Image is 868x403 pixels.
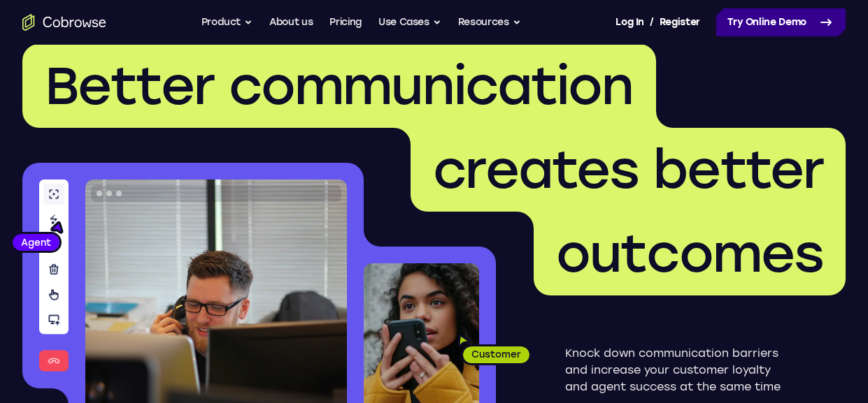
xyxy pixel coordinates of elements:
span: creates better [433,138,823,201]
p: Knock down communication barriers and increase your customer loyalty and agent success at the sam... [565,345,794,395]
a: About us [269,8,313,36]
a: Register [660,8,700,36]
a: Try Online Demo [716,8,846,36]
button: Product [201,8,253,36]
span: outcomes [556,222,823,285]
span: Better communication [45,54,634,117]
a: Log In [616,8,643,36]
button: Resources [458,8,521,36]
a: Pricing [329,8,362,36]
a: Go to the home page [22,14,106,31]
button: Use Cases [378,8,441,36]
span: / [650,14,654,31]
